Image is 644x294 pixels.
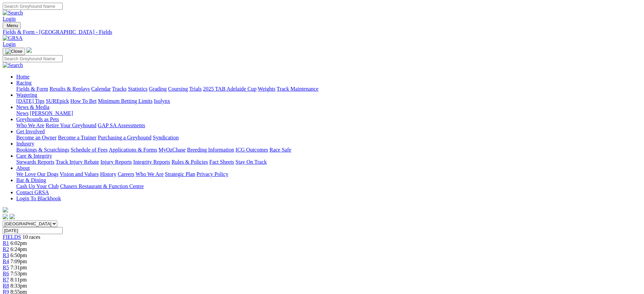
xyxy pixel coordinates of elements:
a: Applications & Forms [109,147,157,153]
a: Greyhounds as Pets [16,116,59,122]
img: Search [3,10,23,16]
a: About [16,165,30,171]
a: Fields & Form [16,86,48,92]
a: Isolynx [154,98,170,104]
a: Careers [118,171,134,177]
div: Greyhounds as Pets [16,122,641,129]
a: R5 [3,265,9,270]
a: Weights [258,86,275,92]
div: Wagering [16,98,641,104]
a: Syndication [153,135,179,140]
input: Search [3,3,63,10]
a: Cash Up Your Club [16,183,59,189]
a: Strategic Plan [165,171,195,177]
div: News & Media [16,110,641,116]
a: GAP SA Assessments [98,122,145,128]
a: Results & Replays [49,86,90,92]
input: Select date [3,227,63,234]
a: R3 [3,252,9,258]
a: Fields & Form - [GEOGRAPHIC_DATA] - Fields [3,29,641,35]
span: 8:33pm [11,283,27,289]
a: Who We Are [16,122,44,128]
a: Home [16,74,29,80]
a: Schedule of Fees [70,147,107,153]
a: Contact GRSA [16,189,49,195]
a: Vision and Values [60,171,99,177]
a: Chasers Restaurant & Function Centre [60,183,144,189]
span: Menu [7,23,18,28]
a: Trials [189,86,202,92]
img: Search [3,62,23,68]
button: Toggle navigation [3,48,25,55]
a: Login To Blackbook [16,196,61,201]
a: Track Injury Rebate [56,159,99,165]
input: Search [3,55,63,62]
a: Bar & Dining [16,177,46,183]
span: 6:50pm [11,252,27,258]
div: Get Involved [16,135,641,141]
a: Who We Are [136,171,164,177]
span: 7:31pm [11,265,27,270]
a: 2025 TAB Adelaide Cup [203,86,256,92]
a: Purchasing a Greyhound [98,135,151,140]
img: logo-grsa-white.png [26,47,32,53]
a: Integrity Reports [133,159,170,165]
a: R7 [3,277,9,282]
a: Stay On Track [235,159,267,165]
img: Close [5,49,22,54]
a: Statistics [128,86,148,92]
a: Injury Reports [100,159,132,165]
span: 6:24pm [11,246,27,252]
a: R6 [3,271,9,276]
a: Retire Your Greyhound [46,122,97,128]
a: Privacy Policy [196,171,228,177]
a: Become a Trainer [58,135,97,140]
a: R2 [3,246,9,252]
a: R4 [3,258,9,264]
a: [DATE] Tips [16,98,44,104]
span: 6:02pm [11,240,27,246]
a: Minimum Betting Limits [98,98,152,104]
div: Bar & Dining [16,183,641,189]
div: Racing [16,86,641,92]
a: Login [3,41,16,47]
a: R8 [3,283,9,289]
a: FIELDS [3,234,21,240]
a: Stewards Reports [16,159,54,165]
a: Get Involved [16,129,45,134]
a: R1 [3,240,9,246]
a: Tracks [112,86,127,92]
a: We Love Our Dogs [16,171,58,177]
a: Race Safe [269,147,291,153]
a: Wagering [16,92,37,98]
div: Industry [16,147,641,153]
img: facebook.svg [3,214,8,219]
a: Become an Owner [16,135,57,140]
span: 7:09pm [11,258,27,264]
img: twitter.svg [9,214,15,219]
a: News [16,110,28,116]
a: Industry [16,141,34,146]
a: Bookings & Scratchings [16,147,69,153]
a: Calendar [91,86,111,92]
a: [PERSON_NAME] [30,110,73,116]
a: News & Media [16,104,49,110]
a: MyOzChase [159,147,186,153]
img: logo-grsa-white.png [3,207,8,212]
a: History [100,171,116,177]
a: Care & Integrity [16,153,52,159]
a: Breeding Information [187,147,234,153]
span: 8:11pm [11,277,27,282]
a: Login [3,16,16,22]
button: Toggle navigation [3,22,21,29]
